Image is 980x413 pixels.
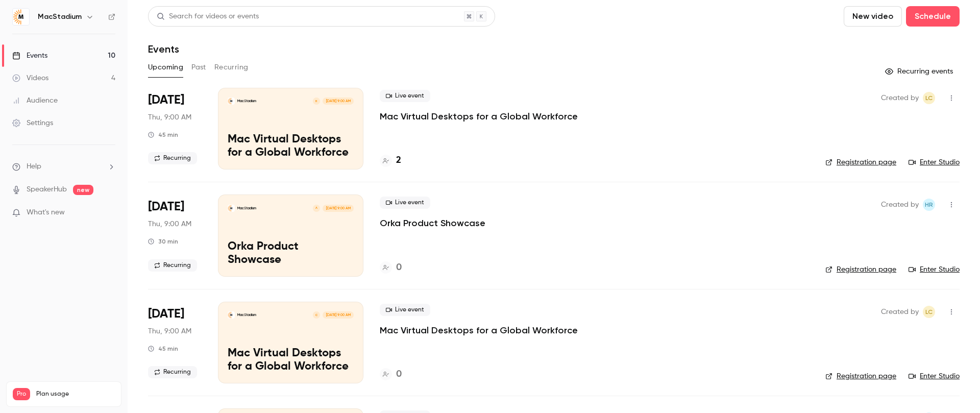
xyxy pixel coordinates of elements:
a: Registration page [825,264,896,275]
p: MacStadium [237,312,256,318]
span: Plan usage [36,390,115,398]
a: Mac Virtual Desktops for a Global WorkforceMacStadiumH[DATE] 9:00 AMMac Virtual Desktops for a Gl... [218,88,363,169]
button: Recurring events [880,63,960,80]
img: Mac Virtual Desktops for a Global Workforce [228,311,235,319]
a: Registration page [825,371,896,381]
p: Mac Virtual Desktops for a Global Workforce [228,133,354,160]
div: Oct 16 Thu, 9:00 AM (America/Denver) [148,302,202,383]
span: Recurring [148,152,197,164]
div: 30 min [148,237,178,246]
span: [DATE] [148,199,184,215]
li: help-dropdown-opener [12,161,115,172]
span: What's new [27,207,65,218]
button: Upcoming [148,59,183,76]
a: Mac Virtual Desktops for a Global Workforce [380,324,578,336]
div: A [312,204,321,212]
button: Recurring [214,59,249,76]
span: [DATE] [148,92,184,108]
span: Live event [380,90,430,102]
span: Created by [881,92,919,104]
span: LC [925,306,933,318]
div: Search for videos or events [157,11,259,22]
button: Schedule [906,6,960,27]
div: C [312,311,321,319]
a: Orka Product Showcase [380,217,485,229]
a: SpeakerHub [27,184,67,195]
p: Mac Virtual Desktops for a Global Workforce [228,347,354,374]
span: [DATE] 9:00 AM [323,311,353,319]
h1: Events [148,43,179,55]
h4: 0 [396,261,402,275]
p: MacStadium [237,206,256,211]
span: Created by [881,199,919,211]
a: Registration page [825,157,896,167]
span: LC [925,92,933,104]
h6: MacStadium [38,12,82,22]
a: Orka Product ShowcaseMacStadiumA[DATE] 9:00 AMOrka Product Showcase [218,195,363,276]
span: Thu, 9:00 AM [148,326,191,336]
a: Enter Studio [909,157,960,167]
img: Orka Product Showcase [228,205,235,212]
div: Oct 2 Thu, 9:00 AM (America/Denver) [148,88,202,169]
span: Lauren Cabana [923,92,935,104]
span: Lauren Cabana [923,306,935,318]
span: [DATE] 9:00 AM [323,98,353,105]
p: Orka Product Showcase [228,240,354,267]
a: Mac Virtual Desktops for a Global Workforce [380,110,578,123]
span: Heather Robertson [923,199,935,211]
span: new [73,185,93,195]
a: 0 [380,261,402,275]
span: Live event [380,197,430,209]
span: Pro [13,388,30,400]
div: Oct 9 Thu, 11:00 AM (America/New York) [148,195,202,276]
h4: 0 [396,368,402,381]
div: 45 min [148,345,178,353]
span: HR [925,199,933,211]
div: Settings [12,118,53,128]
img: MacStadium [13,9,29,25]
div: Audience [12,95,58,106]
a: Mac Virtual Desktops for a Global WorkforceMacStadiumC[DATE] 9:00 AMMac Virtual Desktops for a Gl... [218,302,363,383]
p: MacStadium [237,99,256,104]
iframe: Noticeable Trigger [103,208,115,217]
span: Thu, 9:00 AM [148,112,191,123]
a: 2 [380,154,401,167]
div: Videos [12,73,48,83]
img: Mac Virtual Desktops for a Global Workforce [228,98,235,105]
span: Recurring [148,259,197,272]
div: H [312,97,321,105]
a: 0 [380,368,402,381]
span: Live event [380,304,430,316]
span: Created by [881,306,919,318]
span: Help [27,161,41,172]
span: Recurring [148,366,197,378]
h4: 2 [396,154,401,167]
a: Enter Studio [909,371,960,381]
span: Thu, 9:00 AM [148,219,191,229]
div: 45 min [148,131,178,139]
span: [DATE] 9:00 AM [323,205,353,212]
button: Past [191,59,206,76]
button: New video [844,6,902,27]
a: Enter Studio [909,264,960,275]
div: Events [12,51,47,61]
span: [DATE] [148,306,184,322]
